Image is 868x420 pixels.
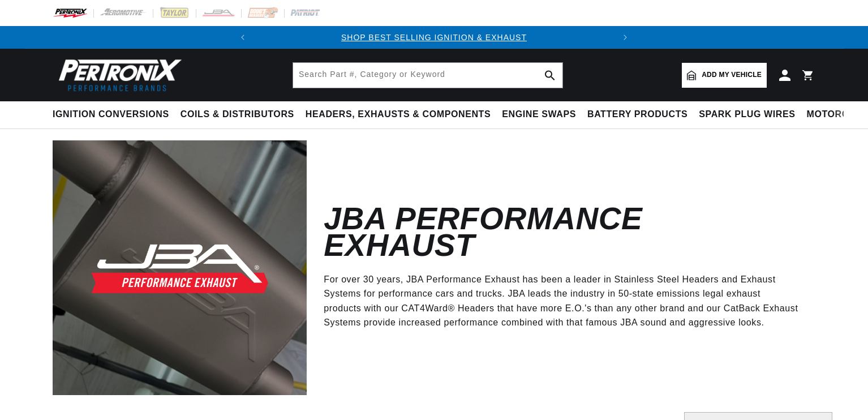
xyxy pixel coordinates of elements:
summary: Spark Plug Wires [693,101,801,128]
a: Add my vehicle [682,63,767,88]
span: Ignition Conversions [53,109,169,121]
span: Add my vehicle [702,70,762,80]
div: 1 of 2 [254,31,614,44]
summary: Battery Products [582,101,693,128]
slideshow-component: Translation missing: en.sections.announcements.announcement_bar [24,26,844,49]
div: Announcement [254,31,614,44]
img: Pertronix [53,55,183,95]
summary: Coils & Distributors [175,101,300,128]
button: Translation missing: en.sections.announcements.next_announcement [614,26,637,49]
input: Search Part #, Category or Keyword [293,63,562,88]
img: JBA Performance Exhaust [53,140,307,395]
span: Headers, Exhausts & Components [306,109,491,121]
button: search button [538,63,562,88]
summary: Headers, Exhausts & Components [300,101,496,128]
summary: Ignition Conversions [53,101,175,128]
span: Battery Products [587,109,687,121]
p: For over 30 years, JBA Performance Exhaust has been a leader in Stainless Steel Headers and Exhau... [324,272,798,330]
span: Spark Plug Wires [699,109,795,121]
span: Engine Swaps [502,109,576,121]
summary: Engine Swaps [496,101,582,128]
a: SHOP BEST SELLING IGNITION & EXHAUST [341,33,527,42]
button: Translation missing: en.sections.announcements.previous_announcement [231,26,254,49]
h2: JBA Performance Exhaust [324,205,798,259]
span: Coils & Distributors [181,109,294,121]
